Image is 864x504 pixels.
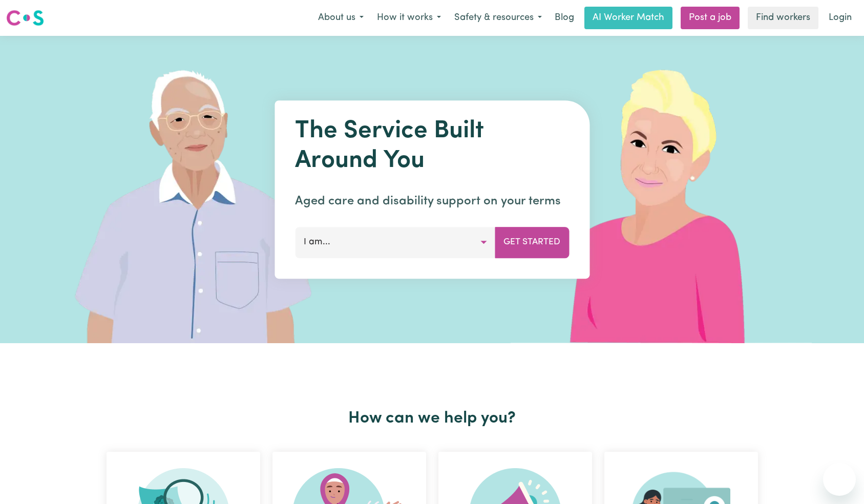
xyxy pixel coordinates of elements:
[100,409,764,428] h2: How can we help you?
[748,7,818,29] a: Find workers
[495,227,569,258] button: Get Started
[448,7,549,29] button: Safety & resources
[681,7,740,29] a: Post a job
[311,7,370,29] button: About us
[549,7,580,29] a: Blog
[584,7,672,29] a: AI Worker Match
[823,463,856,496] iframe: Button to launch messaging window
[295,192,569,211] p: Aged care and disability support on your terms
[370,7,448,29] button: How it works
[295,117,569,176] h1: The Service Built Around You
[295,227,495,258] button: I am...
[823,7,858,29] a: Login
[6,9,44,27] img: Careseekers logo
[6,6,44,30] a: Careseekers logo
